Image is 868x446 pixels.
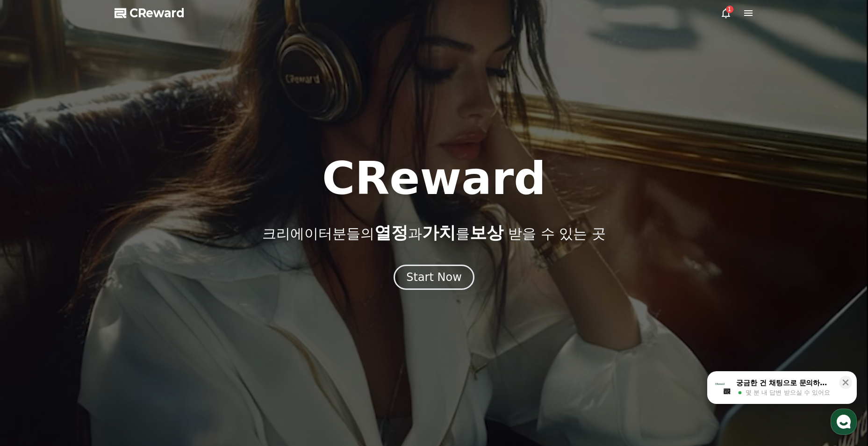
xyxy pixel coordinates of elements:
span: 열정 [374,223,408,242]
p: 크리에이터분들의 과 를 받을 수 있는 곳 [262,223,605,242]
span: CReward [129,6,185,21]
span: 보상 [470,223,503,242]
div: 1 [726,6,733,13]
a: 1 [720,7,732,19]
button: Start Now [394,265,474,290]
a: Start Now [394,274,474,283]
span: 가치 [422,223,456,242]
div: Start Now [406,270,462,285]
h1: CReward [322,156,546,201]
a: CReward [115,6,185,21]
